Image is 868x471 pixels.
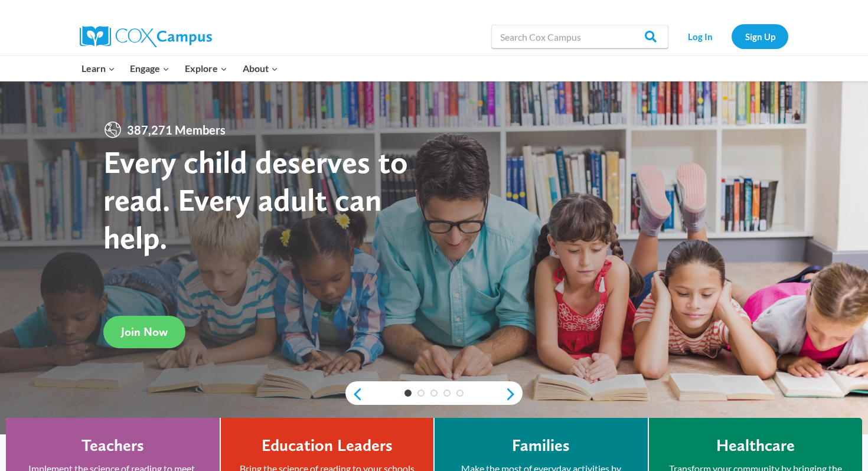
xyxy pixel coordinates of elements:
h4: Families [512,436,570,456]
a: next [505,387,523,401]
a: previous [345,387,363,401]
nav: Secondary Navigation [674,24,788,48]
h4: Teachers [81,436,144,456]
span: 387,271 Members [122,120,230,139]
nav: Primary Navigation [74,56,285,81]
span: About [243,61,278,76]
a: 2 [417,390,425,397]
a: Join Now [103,316,185,348]
span: Join Now [121,325,168,339]
strong: Every child deserves to read. Every adult can help. [103,143,408,256]
a: 1 [404,390,412,397]
span: Explore [185,61,227,76]
a: 5 [456,390,464,397]
a: 3 [430,390,438,397]
div: content slider buttons [345,382,523,406]
a: Log In [674,24,726,48]
h4: Education Leaders [262,436,393,456]
input: Search Cox Campus [491,25,668,48]
h4: Healthcare [716,436,795,456]
a: Sign Up [732,24,788,48]
span: Learn [81,61,115,76]
img: Cox Campus [80,26,212,47]
a: 4 [443,390,451,397]
span: Engage [130,61,169,76]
